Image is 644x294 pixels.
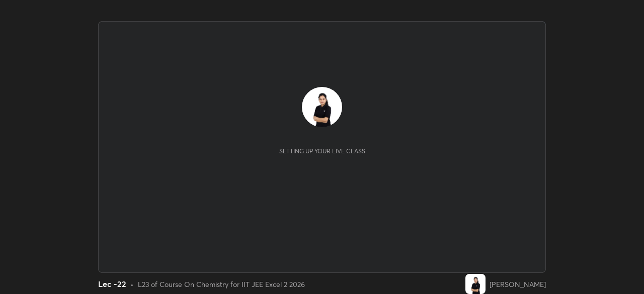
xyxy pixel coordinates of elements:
[302,87,342,127] img: f0abc145afbb4255999074184a468336.jpg
[490,279,546,289] div: [PERSON_NAME]
[98,278,126,290] div: Lec -22
[130,279,134,289] div: •
[465,274,486,294] img: f0abc145afbb4255999074184a468336.jpg
[138,279,305,289] div: L23 of Course On Chemistry for IIT JEE Excel 2 2026
[279,147,365,155] div: Setting up your live class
